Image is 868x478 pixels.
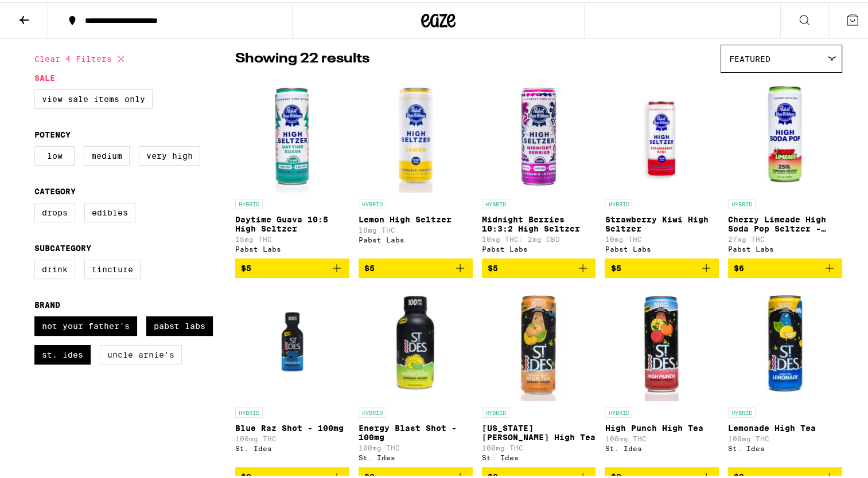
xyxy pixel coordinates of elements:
[728,243,842,250] div: Pabst Labs
[235,213,349,231] p: Daytime Guava 10:5 High Seltzer
[728,197,756,207] p: HYBRID
[359,285,473,465] a: Open page for Energy Blast Shot - 100mg from St. Ides
[34,257,75,277] label: Drink
[34,42,128,71] button: Clear 4 filters
[235,285,349,399] img: St. Ides - Blue Raz Shot - 100mg
[605,433,719,440] p: 100mg THC
[488,261,498,271] span: $5
[728,285,842,465] a: Open page for Lemonade High Tea from St. Ides
[34,128,71,137] legend: Potency
[734,261,744,271] span: $6
[84,144,130,163] label: Medium
[605,285,719,399] img: St. Ides - High Punch High Tea
[359,213,473,222] p: Lemon High Seltzer
[482,197,509,207] p: HYBRID
[728,256,842,276] button: Add to bag
[359,76,473,256] a: Open page for Lemon High Seltzer from Pabst Labs
[482,76,596,191] img: Pabst Labs - Midnight Berries 10:3:2 High Seltzer
[235,76,349,191] img: Pabst Labs - Daytime Guava 10:5 High Seltzer
[729,52,770,61] span: Featured
[610,261,621,271] span: $5
[482,285,596,465] a: Open page for Georgia Peach High Tea from St. Ides
[359,285,473,399] img: St. Ides - Energy Blast Shot - 100mg
[605,243,719,250] div: Pabst Labs
[34,185,76,194] legend: Category
[728,76,842,191] img: Pabst Labs - Cherry Limeade High Soda Pop Seltzer - 25mg
[482,76,596,256] a: Open page for Midnight Berries 10:3:2 High Seltzer from Pabst Labs
[241,261,251,271] span: $5
[728,233,842,241] p: 27mg THC
[34,71,55,80] legend: Sale
[359,421,473,440] p: Energy Blast Shot - 100mg
[482,421,596,440] p: [US_STATE][PERSON_NAME] High Tea
[34,298,60,307] legend: Brand
[605,421,719,430] p: High Punch High Tea
[146,314,213,334] label: Pabst Labs
[605,76,719,256] a: Open page for Strawberry Kiwi High Seltzer from Pabst Labs
[235,233,349,241] p: 15mg THC
[359,256,473,276] button: Add to bag
[359,452,473,459] div: St. Ides
[482,243,596,250] div: Pabst Labs
[235,76,349,256] a: Open page for Daytime Guava 10:5 High Seltzer from Pabst Labs
[605,213,719,231] p: Strawberry Kiwi High Seltzer
[605,76,719,191] img: Pabst Labs - Strawberry Kiwi High Seltzer
[605,233,719,241] p: 10mg THC
[605,405,632,416] p: HYBRID
[605,285,719,465] a: Open page for High Punch High Tea from St. Ides
[482,233,596,241] p: 10mg THC: 2mg CBD
[359,405,386,416] p: HYBRID
[728,76,842,256] a: Open page for Cherry Limeade High Soda Pop Seltzer - 25mg from Pabst Labs
[235,405,263,416] p: HYBRID
[359,197,386,207] p: HYBRID
[728,285,842,399] img: St. Ides - Lemonade High Tea
[34,201,75,220] label: Drops
[605,256,719,276] button: Add to bag
[84,201,135,220] label: Edibles
[235,433,349,440] p: 100mg THC
[728,442,842,450] div: St. Ides
[235,442,349,450] div: St. Ides
[235,421,349,430] p: Blue Raz Shot - 100mg
[34,314,137,334] label: Not Your Father's
[359,234,473,241] div: Pabst Labs
[728,433,842,440] p: 100mg THC
[34,87,153,107] label: View Sale Items Only
[235,47,369,66] p: Showing 22 results
[482,256,596,276] button: Add to bag
[34,241,91,250] legend: Subcategory
[482,452,596,459] div: St. Ides
[728,421,842,430] p: Lemonade High Tea
[34,343,91,362] label: St. Ides
[7,8,83,17] span: Hi. Need any help?
[84,257,141,277] label: Tincture
[100,343,182,362] label: Uncle Arnie's
[235,285,349,465] a: Open page for Blue Raz Shot - 100mg from St. Ides
[235,197,263,207] p: HYBRID
[359,76,473,191] img: Pabst Labs - Lemon High Seltzer
[34,144,75,163] label: Low
[482,285,596,399] img: St. Ides - Georgia Peach High Tea
[728,405,756,416] p: HYBRID
[235,256,349,276] button: Add to bag
[359,442,473,449] p: 100mg THC
[482,442,596,449] p: 100mg THC
[235,243,349,250] div: Pabst Labs
[359,224,473,232] p: 10mg THC
[482,213,596,231] p: Midnight Berries 10:3:2 High Seltzer
[605,197,632,207] p: HYBRID
[728,213,842,231] p: Cherry Limeade High Soda Pop Seltzer - 25mg
[605,442,719,450] div: St. Ides
[482,405,509,416] p: HYBRID
[139,144,200,163] label: Very High
[364,261,375,271] span: $5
